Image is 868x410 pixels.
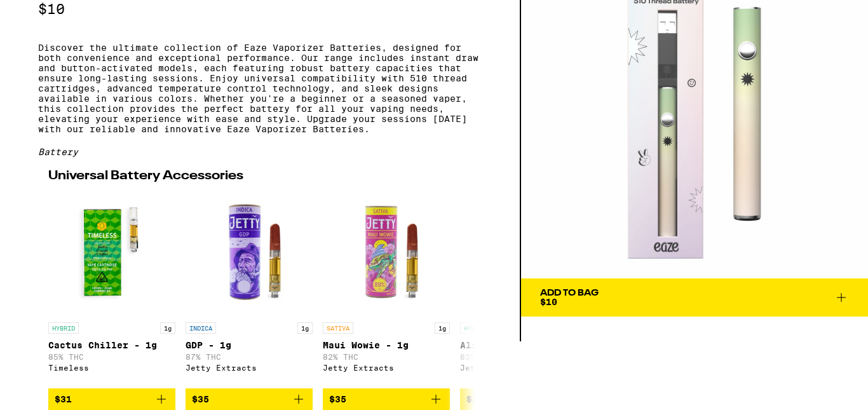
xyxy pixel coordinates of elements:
p: Discover the ultimate collection of Eaze Vaporizer Batteries, designed for both convenience and e... [38,43,482,134]
p: GDP - 1g [186,340,313,350]
button: Add to bag [323,388,450,410]
div: Jetty Extracts [323,364,450,372]
span: $35 [329,394,346,404]
a: Open page for Alien OG - 1g from Jetty Extracts [460,189,587,388]
p: Cactus Chiller - 1g [48,340,175,350]
img: Jetty Extracts - Maui Wowie - 1g [323,189,450,316]
p: Alien OG - 1g [460,340,587,350]
button: Add to bag [186,388,313,410]
p: 1g [297,322,313,334]
button: Add to bag [460,388,587,410]
p: SATIVA [323,322,353,334]
p: Maui Wowie - 1g [323,340,450,350]
p: HYBRID [460,322,491,334]
button: Add to bag [48,388,175,410]
img: Jetty Extracts - Alien OG - 1g [460,189,587,316]
p: 1g [435,322,450,334]
p: INDICA [186,322,216,334]
button: Add To Bag$10 [521,278,868,317]
span: $10 [540,297,557,307]
a: Open page for Cactus Chiller - 1g from Timeless [48,189,175,388]
span: $35 [466,394,484,404]
p: HYBRID [48,322,79,334]
span: $35 [192,394,209,404]
span: $31 [55,394,72,404]
a: Open page for GDP - 1g from Jetty Extracts [186,189,313,388]
h2: Universal Battery Accessories [48,170,471,182]
p: 82% THC [323,353,450,361]
div: Jetty Extracts [186,364,313,372]
img: Timeless - Cactus Chiller - 1g [48,189,175,316]
div: Add To Bag [540,289,599,297]
img: Jetty Extracts - GDP - 1g [186,189,313,316]
p: 85% THC [48,353,175,361]
p: 87% THC [186,353,313,361]
p: 1g [160,322,175,334]
div: Jetty Extracts [460,364,587,372]
div: Battery [38,147,482,157]
a: Open page for Maui Wowie - 1g from Jetty Extracts [323,189,450,388]
p: $10 [38,1,482,17]
div: Timeless [48,364,175,372]
p: 83% THC [460,353,587,361]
